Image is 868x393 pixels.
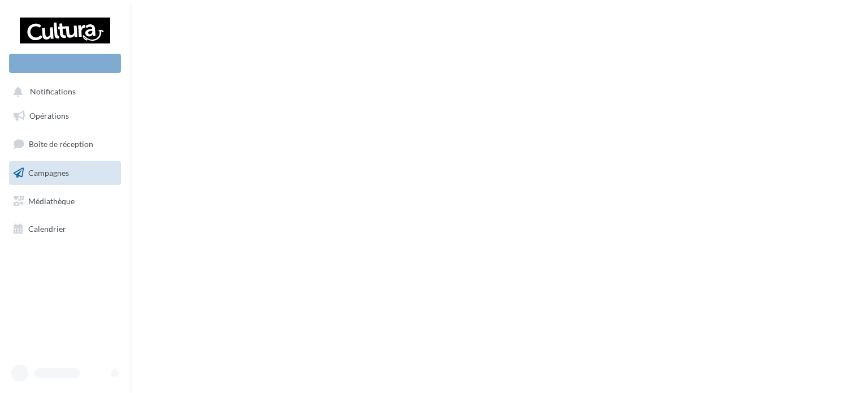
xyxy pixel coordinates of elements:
a: Campagnes [7,161,123,185]
span: Opérations [29,111,69,120]
a: Opérations [7,104,123,128]
a: Médiathèque [7,189,123,213]
span: Boîte de réception [29,139,93,149]
div: Nouvelle campagne [9,54,121,73]
span: Campagnes [28,168,69,178]
a: Boîte de réception [7,132,123,156]
span: Notifications [30,87,76,97]
a: Calendrier [7,217,123,241]
span: Médiathèque [28,196,75,205]
span: Calendrier [28,224,66,234]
